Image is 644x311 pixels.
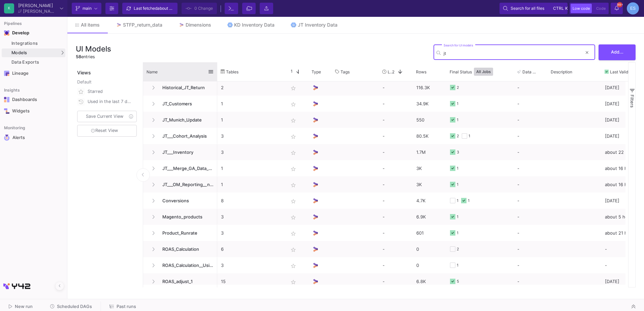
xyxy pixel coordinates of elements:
img: UI Model [312,100,319,107]
mat-icon: star_border [289,246,297,254]
mat-icon: star_border [289,262,297,270]
mat-icon: star_border [289,197,297,205]
span: Product_Runrate [158,225,214,241]
div: Starred [88,87,133,97]
div: about 16 hours ago [601,176,642,193]
div: Used in the last 7 days [88,97,133,107]
div: 116.3K [413,79,446,96]
div: Alerts [12,135,56,141]
mat-icon: star_border [289,84,297,92]
span: All items [81,22,100,28]
div: Lineage [12,71,56,76]
mat-icon: star_border [289,149,297,157]
div: - [379,144,413,160]
span: Data Tests [522,69,538,74]
span: Code [596,6,606,11]
img: UI Model [312,84,319,91]
span: Name [147,69,158,74]
span: JT_Customers [158,96,214,112]
span: Magento_products [158,209,214,225]
div: - [379,193,413,209]
p: 1 [221,161,281,176]
span: Rows [416,69,426,74]
div: 2 [457,128,459,144]
div: [DATE] [601,273,642,289]
mat-icon: star_border [289,100,297,108]
p: 1 [221,112,281,128]
button: Save Current View [77,111,137,122]
div: - [379,241,413,257]
span: Reset View [91,128,118,133]
div: 3 [457,144,459,160]
button: ctrlk [551,4,564,12]
span: about 4 hours ago [157,6,191,11]
div: K [4,3,14,13]
mat-expansion-panel-header: Navigation iconDevelop [2,28,65,38]
div: - [517,161,544,176]
div: 3K [413,176,446,193]
div: Develop [12,30,22,36]
div: 1 [457,112,458,128]
img: UI Model [312,230,319,237]
div: - [379,112,413,128]
span: Conversions [158,193,214,209]
div: 550 [413,112,446,128]
div: [DATE] [601,193,642,209]
p: 15 [221,274,281,289]
img: Navigation icon [4,135,10,141]
div: Dashboards [12,97,56,102]
div: [DATE] [601,96,642,112]
div: KD Inventory Data [234,22,275,28]
div: [DATE] [601,112,642,128]
div: - [379,160,413,176]
span: 1 [288,69,293,75]
div: 4.7K [413,193,446,209]
img: UI Model [312,165,319,172]
div: STFP_return_data [123,22,162,28]
mat-icon: star_border [289,165,297,173]
span: Past runs [117,304,136,309]
div: - [379,176,413,193]
a: Navigation iconWidgets [2,106,65,116]
span: JT___Merge_GA_Data__non_Adtriba_ [158,161,214,176]
p: 8 [221,193,281,209]
img: Tab icon [116,22,122,28]
span: Description [551,69,572,74]
mat-icon: star_border [289,230,297,238]
span: Search for all files [511,3,544,13]
button: Last fetchedabout 4 hours ago [122,3,178,14]
div: about 5 hours ago [601,209,642,225]
button: Low code [571,4,592,13]
span: Tables [226,69,238,74]
span: 58 [76,54,81,59]
div: 80.5K [413,128,446,144]
div: about 22 hours ago [601,144,642,160]
div: 601 [413,225,446,241]
div: [DATE] [601,128,642,144]
div: 3K [413,160,446,176]
img: Tab icon [291,22,296,28]
button: All Jobs [474,68,493,76]
div: [DATE] [601,79,642,96]
img: UI Model [312,246,319,253]
div: about 21 hours ago [601,225,642,241]
input: Search for name, tables, ... [444,51,582,56]
button: Add... [599,44,636,60]
h3: UI Models [76,44,111,53]
div: - [517,225,544,241]
span: Low code [573,6,590,11]
div: 2 [457,241,459,257]
div: - [517,209,544,224]
a: Navigation iconLineage [2,68,65,79]
img: UI Model [312,262,319,269]
img: UI Model [312,181,319,188]
p: 3 [221,144,281,160]
span: JT_Munich_Update [158,112,214,128]
button: 99+ [611,3,623,14]
div: Integrations [11,41,64,46]
p: 1 [221,177,281,193]
div: 1 [457,193,458,209]
div: 1 [457,257,458,273]
span: Filters [630,95,635,108]
img: Navigation icon [4,30,9,36]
